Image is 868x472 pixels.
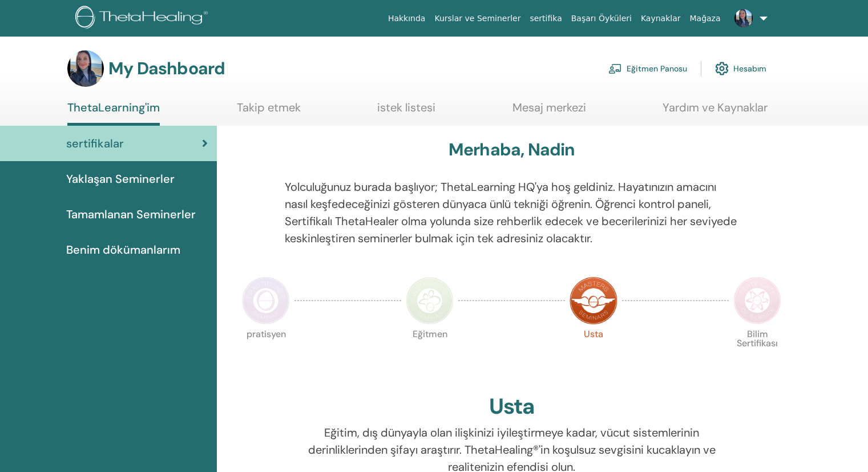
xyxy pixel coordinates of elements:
[570,277,617,325] img: Master
[67,50,104,87] img: default.jpg
[242,277,290,325] img: Practitioner
[67,101,160,126] a: ThetaLearning'im
[242,330,290,378] p: pratisyen
[489,394,534,420] h2: Usta
[430,8,525,29] a: Kurslar ve Seminerler
[237,101,301,123] a: Takip etmek
[608,56,687,81] a: Eğitmen Panosu
[663,101,768,123] a: Yardım ve Kaynaklar
[608,63,622,74] img: chalkboard-teacher.svg
[285,178,739,247] p: Yolculuğunuz burada başlıyor; ThetaLearning HQ'ya hoş geldiniz. Hayatınızın amacını nasıl keşfede...
[570,330,617,378] p: Usta
[66,170,175,187] span: Yaklaşan Seminerler
[377,101,435,123] a: istek listesi
[449,139,575,160] h3: Merhaba, Nadin
[734,9,753,27] img: default.jpg
[715,59,729,78] img: cog.svg
[636,8,685,29] a: Kaynaklar
[66,135,124,152] span: sertifikalar
[406,330,454,378] p: Eğitmen
[733,277,781,325] img: Certificate of Science
[108,58,225,79] h3: My Dashboard
[567,8,636,29] a: Başarı Öyküleri
[66,206,196,223] span: Tamamlanan Seminerler
[715,56,766,81] a: Hesabım
[406,277,454,325] img: Instructor
[733,330,781,378] p: Bilim Sertifikası
[66,241,180,258] span: Benim dökümanlarım
[512,101,586,123] a: Mesaj merkezi
[75,6,212,31] img: logo.png
[525,8,566,29] a: sertifika
[685,8,725,29] a: Mağaza
[383,8,430,29] a: Hakkında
